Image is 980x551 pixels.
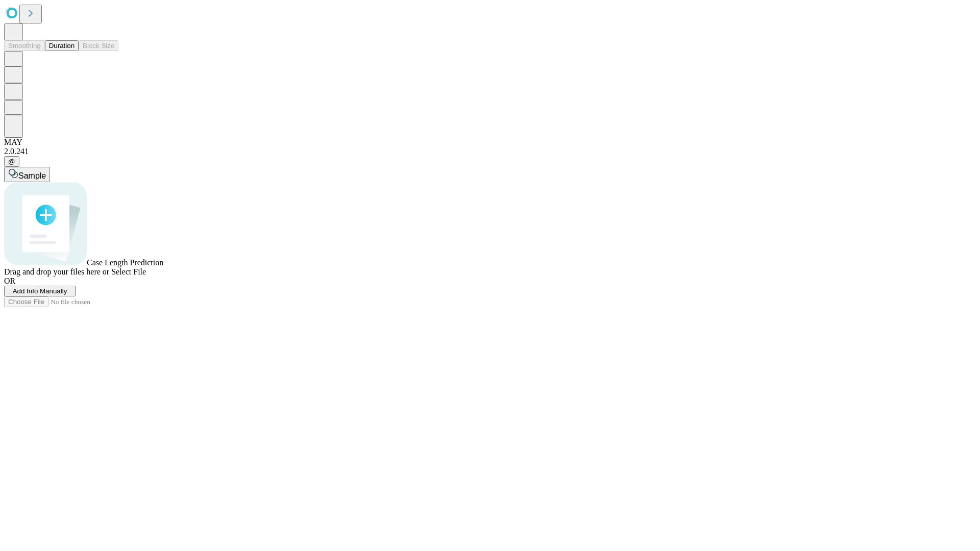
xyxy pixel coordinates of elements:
[13,287,67,295] span: Add Info Manually
[111,267,146,276] span: Select File
[4,147,976,156] div: 2.0.241
[4,167,50,182] button: Sample
[87,258,163,267] span: Case Length Prediction
[4,40,45,51] button: Smoothing
[4,267,109,276] span: Drag and drop your files here or
[18,171,46,180] span: Sample
[4,286,76,296] button: Add Info Manually
[8,158,15,165] span: @
[4,138,976,147] div: MAY
[4,277,15,285] span: OR
[79,40,118,51] button: Block Size
[45,40,79,51] button: Duration
[4,156,19,167] button: @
